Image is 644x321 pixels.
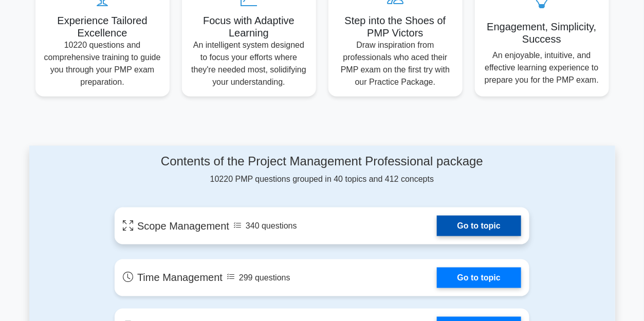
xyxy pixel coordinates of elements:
[483,21,601,45] h5: Engagement, Simplicity, Success
[44,39,161,88] p: 10220 questions and comprehensive training to guide you through your PMP exam preparation.
[190,39,308,88] p: An intelligent system designed to focus your efforts where they're needed most, solidifying your ...
[337,39,454,88] p: Draw inspiration from professionals who aced their PMP exam on the first try with our Practice Pa...
[337,14,454,39] h5: Step into the Shoes of PMP Victors
[115,154,529,169] h4: Contents of the Project Management Professional package
[437,216,521,236] a: Go to topic
[437,268,521,288] a: Go to topic
[483,49,601,86] p: An enjoyable, intuitive, and effective learning experience to prepare you for the PMP exam.
[115,154,529,185] div: 10220 PMP questions grouped in 40 topics and 412 concepts
[44,14,161,39] h5: Experience Tailored Excellence
[190,14,308,39] h5: Focus with Adaptive Learning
